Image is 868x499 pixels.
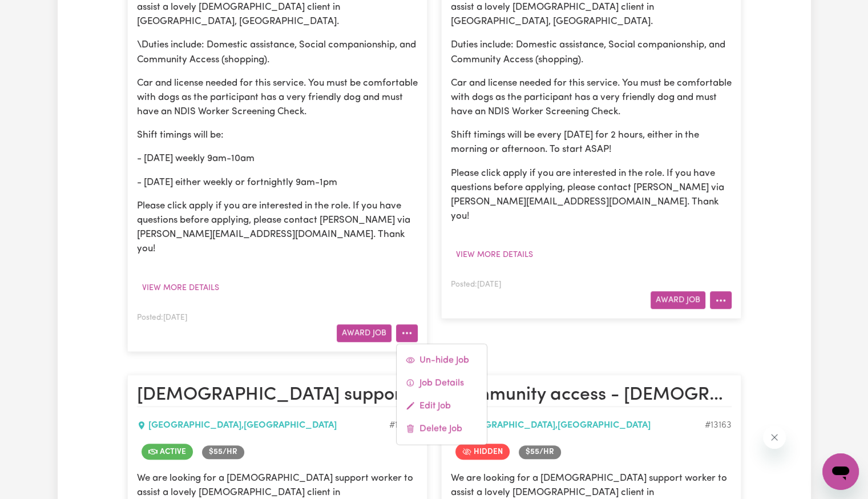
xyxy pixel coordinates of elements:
[202,445,244,459] span: Job rate per hour
[763,426,786,449] iframe: Close message
[822,453,859,490] iframe: Button to launch messaging window
[7,8,69,17] span: Need any help?
[451,418,705,432] div: [GEOGRAPHIC_DATA] , [GEOGRAPHIC_DATA]
[397,417,487,440] a: Delete Job
[397,371,487,394] a: Job Details
[137,418,389,432] div: [GEOGRAPHIC_DATA] , [GEOGRAPHIC_DATA]
[142,444,193,460] span: Job is active
[451,128,732,156] p: Shift timings will be every [DATE] for 2 hours, either in the morning or afternoon. To start ASAP!
[396,343,487,445] div: More options
[705,418,732,432] div: Job ID #13163
[451,281,501,288] span: Posted: [DATE]
[451,166,732,224] p: Please click apply if you are interested in the role. If you have questions before applying, plea...
[451,384,732,407] h2: Community access - female - East Gosford, NSW
[451,246,538,264] button: View more details
[455,444,510,460] span: Job is hidden
[651,291,705,309] button: Award Job
[137,175,418,190] p: - [DATE] either weekly or fortnightly 9am-1pm
[710,291,732,309] button: More options
[397,394,487,417] a: Edit Job
[137,128,418,142] p: Shift timings will be:
[451,38,732,66] p: Duties include: Domestic assistance, Social companionship, and Community Access (shopping).
[389,418,418,432] div: Job ID #13362
[137,38,418,66] p: \Duties include: Domestic assistance, Social companionship, and Community Access (shopping).
[397,348,487,371] a: Un-hide Job
[337,324,391,342] button: Award Job
[137,151,418,166] p: - [DATE] weekly 9am-10am
[137,279,224,297] button: View more details
[451,76,732,119] p: Car and license needed for this service. You must be comfortable with dogs as the participant has...
[137,199,418,256] p: Please click apply if you are interested in the role. If you have questions before applying, plea...
[137,76,418,119] p: Car and license needed for this service. You must be comfortable with dogs as the participant has...
[137,314,187,321] span: Posted: [DATE]
[396,324,418,342] button: More options
[137,384,418,407] h2: Female support worker needed- East Gosford- Community Access
[519,445,561,459] span: Job rate per hour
